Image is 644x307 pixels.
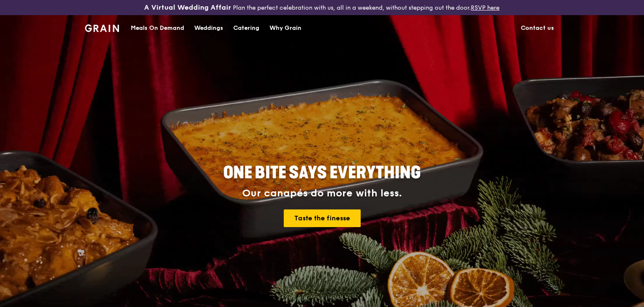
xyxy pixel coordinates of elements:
[85,15,119,40] a: GrainGrain
[264,16,306,41] a: Why Grain
[269,16,301,41] div: Why Grain
[223,163,421,183] span: ONE BITE SAYS EVERYTHING
[107,3,536,12] div: Plan the perfect celebration with us, all in a weekend, without stepping out the door.
[194,16,223,41] div: Weddings
[131,16,184,41] div: Meals On Demand
[233,16,259,41] div: Catering
[284,209,361,227] a: Taste the finesse
[516,16,559,41] a: Contact us
[471,4,499,11] a: RSVP here
[189,16,228,41] a: Weddings
[171,188,473,199] div: Our canapés do more with less.
[228,16,264,41] a: Catering
[144,3,231,12] h3: A Virtual Wedding Affair
[85,24,119,32] img: Grain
